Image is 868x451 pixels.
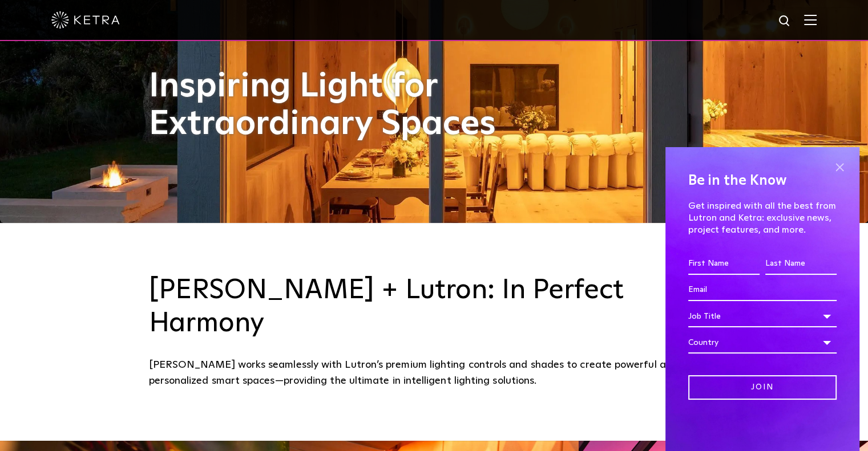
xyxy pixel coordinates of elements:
[778,14,792,29] img: search icon
[688,200,837,235] p: Get inspired with all the best from Lutron and Ketra: exclusive news, project features, and more.
[149,274,720,340] h3: [PERSON_NAME] + Lutron: In Perfect Harmony
[149,68,520,143] h1: Inspiring Light for Extraordinary Spaces
[688,375,837,400] input: Join
[688,279,837,301] input: Email
[688,332,837,354] div: Country
[765,253,837,275] input: Last Name
[804,14,817,25] img: Hamburger%20Nav.svg
[688,306,837,327] div: Job Title
[149,357,720,389] div: [PERSON_NAME] works seamlessly with Lutron’s premium lighting controls and shades to create power...
[688,253,760,275] input: First Name
[688,170,837,192] h4: Be in the Know
[51,11,120,29] img: ketra-logo-2019-white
